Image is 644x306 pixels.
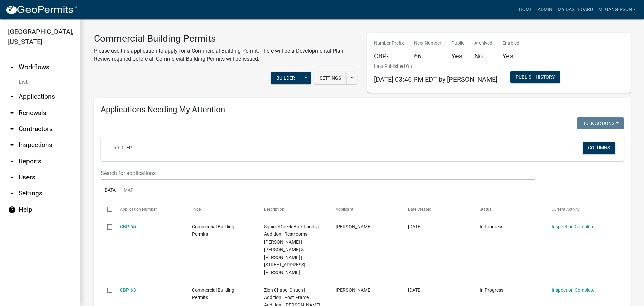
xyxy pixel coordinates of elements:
[336,287,372,293] span: Scott Correll
[94,47,357,63] p: Please use this application to apply for a Commercial Building Permit. There will be a Developmen...
[474,40,492,47] p: Archived
[192,224,234,237] span: Commercial Building Permits
[577,117,624,129] button: Bulk Actions
[8,63,16,71] i: arrow_drop_up
[451,40,464,47] p: Public
[555,3,596,16] a: My Dashboard
[374,40,404,47] p: Number Prefix
[552,224,594,229] a: Inspection Complete
[329,201,401,217] datatable-header-cell: Applicant
[408,224,422,229] span: 09/18/2025
[552,207,580,212] span: Current Activity
[596,3,639,16] a: megangipson
[109,142,138,154] a: + Filter
[552,287,594,293] a: Inspection Complete
[120,180,138,202] a: Map
[414,52,441,60] h5: 66
[120,224,136,229] a: CBP-65
[101,166,535,180] input: Search for applications
[480,287,503,293] span: In Progress
[8,173,16,181] i: arrow_drop_down
[264,224,319,275] span: Squirrel Creek Bulk Foods | Addition | Restrooms | David Shaum | Shaum, David G & Linda J | 13653...
[257,201,329,217] datatable-header-cell: Description
[474,52,492,60] h5: No
[510,71,560,83] button: Publish History
[8,206,16,214] i: help
[374,75,497,83] span: [DATE] 03:46 PM EDT by [PERSON_NAME]
[101,105,624,115] h4: Applications Needing My Attention
[374,63,497,70] p: Last Published On
[8,189,16,198] i: arrow_drop_down
[192,287,234,300] span: Commercial Building Permits
[414,40,441,47] p: Next Number
[8,93,16,101] i: arrow_drop_down
[451,52,464,60] h5: Yes
[336,207,353,212] span: Applicant
[314,72,346,84] button: Settings
[120,287,136,293] a: CBP-63
[336,224,372,229] span: David Shaum
[480,207,491,212] span: Status
[264,207,284,212] span: Description
[502,40,519,47] p: Enabled
[545,201,617,217] datatable-header-cell: Current Activity
[401,201,473,217] datatable-header-cell: Date Created
[271,72,301,84] button: Builder
[94,33,357,44] h3: Commercial Building Permits
[101,180,120,202] a: Data
[113,201,185,217] datatable-header-cell: Application Number
[408,287,422,293] span: 09/10/2025
[510,75,560,80] wm-modal-confirm: Workflow Publish History
[8,125,16,133] i: arrow_drop_down
[185,201,258,217] datatable-header-cell: Type
[8,109,16,117] i: arrow_drop_down
[473,201,545,217] datatable-header-cell: Status
[480,224,503,229] span: In Progress
[8,157,16,165] i: arrow_drop_down
[192,207,201,212] span: Type
[502,52,519,60] h5: Yes
[583,142,615,154] button: Columns
[8,141,16,149] i: arrow_drop_down
[120,207,157,212] span: Application Number
[516,3,535,16] a: Home
[535,3,555,16] a: Admin
[408,207,431,212] span: Date Created
[374,52,404,60] h5: CBP-
[101,201,113,217] datatable-header-cell: Select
